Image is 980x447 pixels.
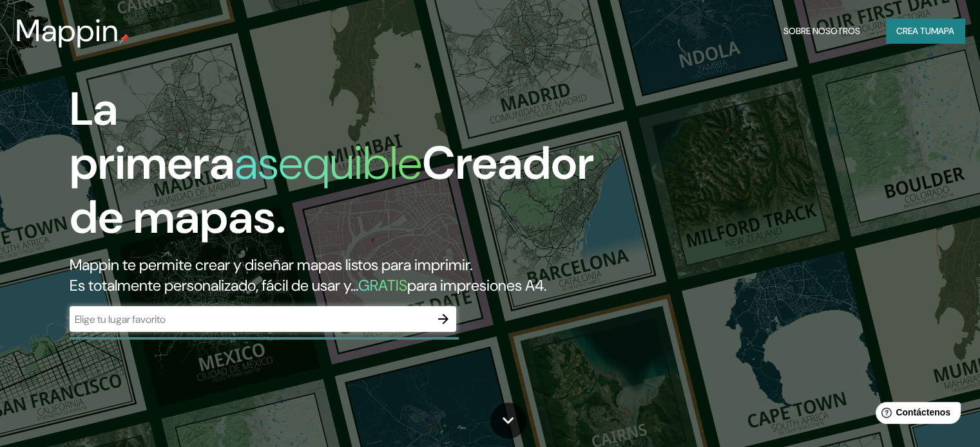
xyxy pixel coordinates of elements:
[15,10,119,51] font: Mappin
[931,25,954,37] font: mapa
[896,25,931,37] font: Crea tu
[358,275,407,295] font: GRATIS
[778,19,865,43] button: Sobre nosotros
[70,133,594,247] font: Creador de mapas.
[70,312,430,327] input: Elige tu lugar favorito
[70,275,358,295] font: Es totalmente personalizado, fácil de usar y...
[886,19,965,43] button: Crea tumapa
[70,255,472,275] font: Mappin te permite crear y diseñar mapas listos para imprimir.
[865,397,966,433] iframe: Lanzador de widgets de ayuda
[119,33,130,44] img: pin de mapeo
[407,275,546,295] font: para impresiones A4.
[235,133,422,193] font: asequible
[783,25,860,37] font: Sobre nosotros
[70,79,235,193] font: La primera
